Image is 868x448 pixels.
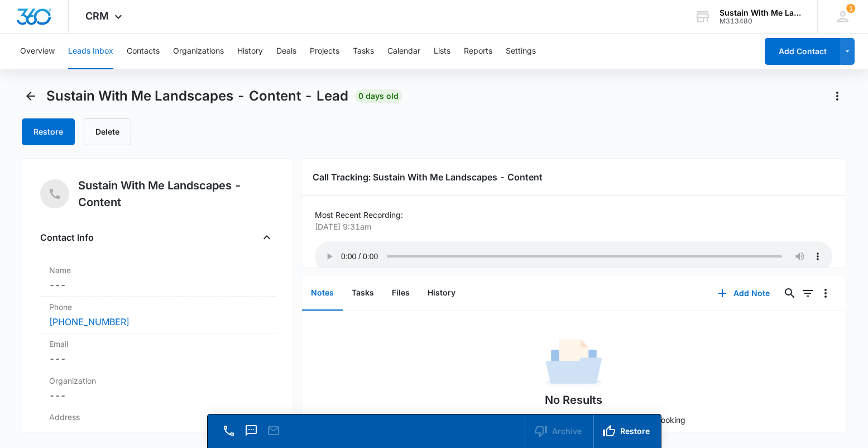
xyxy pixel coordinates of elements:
[40,333,276,370] div: Email---
[49,315,130,328] a: [PHONE_NUMBER]
[46,88,348,104] span: Sustain With Me Landscapes - Content - Lead
[243,423,259,439] button: Text
[221,430,237,439] a: Call
[49,425,267,439] dd: ---
[383,276,419,311] button: Files
[781,284,799,302] button: Search...
[765,38,840,65] button: Add Contact
[127,34,160,69] button: Contacts
[49,301,267,313] label: Phone
[387,34,420,69] button: Calendar
[817,284,835,302] button: Overflow Menu
[237,34,263,69] button: History
[846,4,855,13] div: notifications count
[78,177,276,211] h5: Sustain With Me Landscapes - Content
[49,389,267,402] dd: ---
[49,352,267,365] dd: ---
[545,392,602,408] h1: No Results
[221,423,237,439] button: Call
[258,228,276,246] button: Close
[40,260,276,297] div: Name---
[20,34,55,69] button: Overview
[40,297,276,333] div: Phone[PHONE_NUMBER]
[313,170,835,184] h3: Call Tracking: Sustain With Me Landscapes - Content
[846,4,855,13] span: 1
[315,241,832,271] audio: Your browser does not support the audio tag.
[276,34,296,69] button: Deals
[243,430,259,439] a: Text
[302,276,343,311] button: Notes
[84,118,131,145] button: Delete
[353,34,374,69] button: Tasks
[49,278,267,292] dd: ---
[49,264,267,276] label: Name
[85,10,109,22] span: CRM
[355,89,402,103] span: 0 days old
[173,34,224,69] button: Organizations
[799,284,817,302] button: Filters
[49,411,267,423] label: Address
[707,280,781,307] button: Add Note
[315,209,832,221] p: Most Recent Recording:
[720,17,801,25] div: account id
[49,375,267,387] label: Organization
[40,407,276,444] div: Address---
[343,276,383,311] button: Tasks
[434,34,450,69] button: Lists
[419,276,464,311] button: History
[506,34,536,69] button: Settings
[310,34,339,69] button: Projects
[593,414,661,448] button: Restore
[315,221,826,232] p: [DATE] 9:31am
[22,87,40,105] button: Back
[828,87,846,105] button: Actions
[40,231,94,244] h4: Contact Info
[464,34,492,69] button: Reports
[546,336,602,392] img: No Data
[40,370,276,407] div: Organization---
[68,34,113,69] button: Leads Inbox
[720,8,801,17] div: account name
[22,118,75,145] button: Restore
[49,338,267,350] label: Email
